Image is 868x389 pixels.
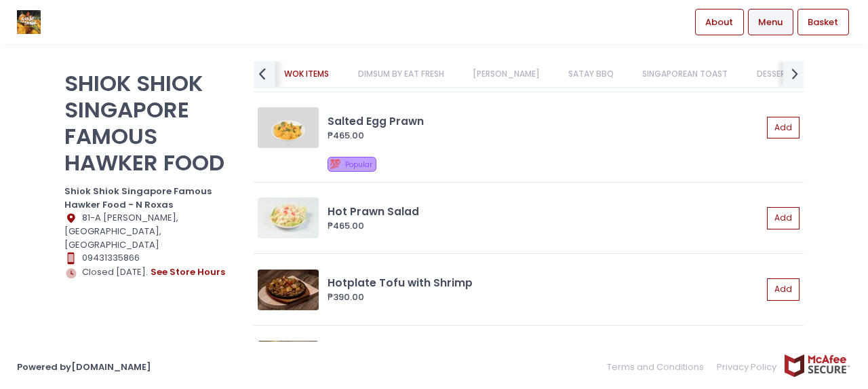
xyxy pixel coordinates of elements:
[459,61,553,87] a: [PERSON_NAME]
[328,291,762,304] div: ₱390.00
[705,16,733,29] span: About
[258,341,319,382] img: Sambal Okra
[783,354,851,377] img: mcafee-secure
[711,354,784,380] a: Privacy Policy
[607,354,711,380] a: Terms and Conditions
[64,251,237,265] div: 09431335866
[64,211,237,251] div: 81-A [PERSON_NAME], [GEOGRAPHIC_DATA], [GEOGRAPHIC_DATA]
[328,219,762,233] div: ₱465.00
[767,207,800,229] button: Add
[150,265,226,280] button: see store hours
[695,9,744,35] a: About
[328,204,762,219] div: Hot Prawn Salad
[64,265,237,280] div: Closed [DATE].
[345,160,372,170] span: Popular
[64,185,212,211] b: Shiok Shiok Singapore Famous Hawker Food - N Roxas
[629,61,741,87] a: SINGAPOREAN TOAST
[767,117,800,139] button: Add
[271,61,342,87] a: WOK ITEMS
[344,61,457,87] a: DIMSUM BY EAT FRESH
[767,278,800,301] button: Add
[258,107,319,148] img: Salted Egg Prawn
[328,275,762,291] div: Hotplate Tofu with Shrimp
[808,16,838,29] span: Basket
[758,16,783,29] span: Menu
[64,70,237,176] p: SHIOK SHIOK SINGAPORE FAMOUS HAWKER FOOD
[330,158,340,170] span: 💯
[258,270,319,310] img: Hotplate Tofu with Shrimp
[743,61,808,87] a: DESSERTS
[328,129,762,143] div: ₱465.00
[17,360,151,373] a: Powered by[DOMAIN_NAME]
[17,10,41,34] img: logo
[328,113,762,129] div: Salted Egg Prawn
[258,198,319,238] img: Hot Prawn Salad
[555,61,627,87] a: SATAY BBQ
[748,9,793,35] a: Menu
